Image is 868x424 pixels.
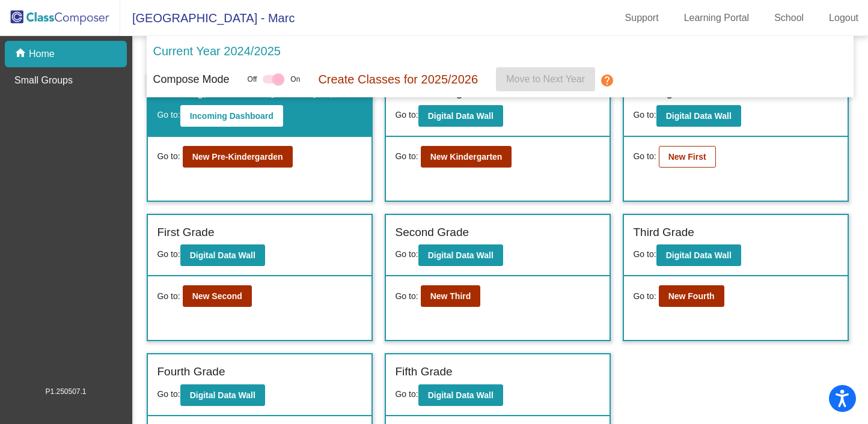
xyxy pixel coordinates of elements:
[668,291,715,301] b: New Fourth
[157,224,214,241] label: First Grade
[506,74,585,84] span: Move to Next Year
[180,384,265,406] button: Digital Data Wall
[600,73,614,88] mat-icon: help
[428,390,494,400] b: Digital Data Wall
[157,150,180,163] span: Go to:
[656,244,741,266] button: Digital Data Wall
[153,71,229,88] p: Compose Mode
[248,74,257,85] span: Off
[659,285,724,307] button: New Fourth
[290,74,300,85] span: On
[183,146,293,168] button: New Pre-Kindergarden
[616,8,668,28] a: Support
[157,389,180,399] span: Go to:
[183,285,252,307] button: New Second
[14,47,29,61] mat-icon: home
[418,105,503,127] button: Digital Data Wall
[656,105,741,127] button: Digital Data Wall
[659,146,716,168] button: New First
[418,244,503,266] button: Digital Data Wall
[633,224,694,241] label: Third Grade
[674,8,759,28] a: Learning Portal
[190,390,255,400] b: Digital Data Wall
[430,291,471,301] b: New Third
[192,291,242,301] b: New Second
[157,363,225,381] label: Fourth Grade
[765,8,813,28] a: School
[666,111,732,121] b: Digital Data Wall
[157,110,180,120] span: Go to:
[190,111,274,121] b: Incoming Dashboard
[318,70,478,88] p: Create Classes for 2025/2026
[190,250,255,260] b: Digital Data Wall
[668,152,706,162] b: New First
[395,150,418,163] span: Go to:
[180,105,283,127] button: Incoming Dashboard
[120,8,295,28] span: [GEOGRAPHIC_DATA] - Marc
[633,290,656,303] span: Go to:
[192,152,283,162] b: New Pre-Kindergarden
[430,152,503,162] b: New Kindergarten
[418,384,503,406] button: Digital Data Wall
[395,363,452,381] label: Fifth Grade
[395,290,418,303] span: Go to:
[395,110,418,120] span: Go to:
[157,290,180,303] span: Go to:
[153,42,280,60] p: Current Year 2024/2025
[395,249,418,259] span: Go to:
[633,249,656,259] span: Go to:
[29,47,55,61] p: Home
[819,8,868,28] a: Logout
[633,150,656,163] span: Go to:
[14,73,73,88] p: Small Groups
[395,224,469,241] label: Second Grade
[157,249,180,259] span: Go to:
[428,111,494,121] b: Digital Data Wall
[421,285,481,307] button: New Third
[421,146,512,168] button: New Kindergarten
[180,244,265,266] button: Digital Data Wall
[666,250,732,260] b: Digital Data Wall
[496,67,595,91] button: Move to Next Year
[428,250,494,260] b: Digital Data Wall
[395,389,418,399] span: Go to:
[633,110,656,120] span: Go to:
